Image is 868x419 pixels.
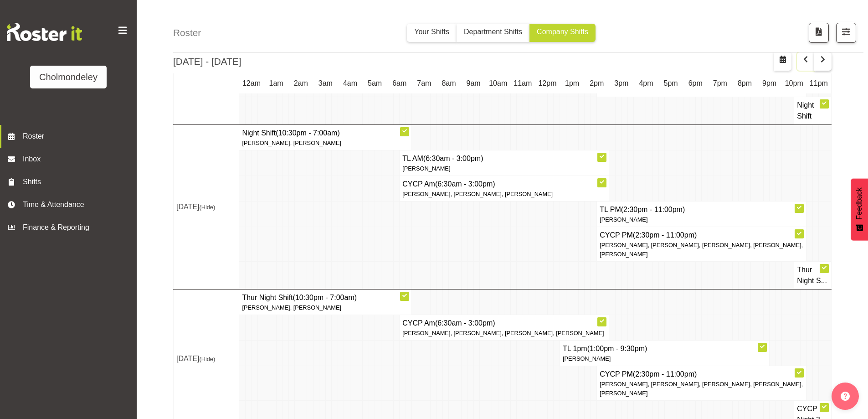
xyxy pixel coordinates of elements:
[600,216,647,223] span: [PERSON_NAME]
[242,140,341,146] span: [PERSON_NAME], [PERSON_NAME]
[402,318,606,329] h4: CYCP Am
[600,381,803,396] span: [PERSON_NAME], [PERSON_NAME], [PERSON_NAME], [PERSON_NAME], [PERSON_NAME]
[806,73,832,94] th: 11pm
[423,155,483,162] span: (6:30am - 3:00pm)
[809,23,829,43] button: Download a PDF of the roster according to the set date range.
[634,73,658,94] th: 4pm
[535,73,560,94] th: 12pm
[23,222,118,233] span: Finance & Reporting
[563,355,611,362] span: [PERSON_NAME]
[600,369,803,380] h4: CYCP PM
[437,73,461,94] th: 8am
[276,129,340,137] span: (10:30pm - 7:00am)
[435,319,495,327] span: (6:30am - 3:00pm)
[510,73,535,94] th: 11am
[633,370,697,378] span: (2:30pm - 11:00pm)
[242,304,341,311] span: [PERSON_NAME], [PERSON_NAME]
[621,206,685,213] span: (2:30pm - 11:00pm)
[239,73,264,94] th: 12am
[683,73,708,94] th: 6pm
[708,73,732,94] th: 7pm
[560,73,585,94] th: 1pm
[600,230,803,241] h4: CYCP PM
[732,73,757,94] th: 8pm
[173,26,201,40] h4: Roster
[529,24,596,42] button: Company Shifts
[797,100,828,122] h4: Night Shift
[464,28,522,36] span: Department Shifts
[600,204,803,215] h4: TL PM
[363,73,387,94] th: 5am
[600,242,803,257] span: [PERSON_NAME], [PERSON_NAME], [PERSON_NAME], [PERSON_NAME], [PERSON_NAME]
[402,165,450,172] span: [PERSON_NAME]
[633,231,697,239] span: (2:30pm - 11:00pm)
[461,73,486,94] th: 9am
[23,154,132,165] span: Inbox
[774,52,791,71] button: Select a specific date within the roster.
[293,294,357,301] span: (10:30pm - 7:00am)
[264,73,288,94] th: 1am
[313,73,338,94] th: 3am
[23,176,118,187] span: Shifts
[658,73,683,94] th: 5pm
[242,292,409,303] h4: Thur Night Shift
[609,73,634,94] th: 3pm
[435,180,495,188] span: (6:30am - 3:00pm)
[457,24,529,42] button: Department Shifts
[39,70,98,84] div: Cholmondeley
[412,73,437,94] th: 7am
[23,199,118,210] span: Time & Attendance
[338,73,362,94] th: 4am
[836,23,856,43] button: Filter Shifts
[174,124,239,289] td: [DATE]
[486,73,510,94] th: 10am
[402,191,553,197] span: [PERSON_NAME], [PERSON_NAME], [PERSON_NAME]
[537,28,588,36] span: Company Shifts
[841,392,850,401] img: help-xxl-2.png
[854,187,865,219] span: Feedback
[402,179,606,190] h4: CYCP Am
[402,330,604,336] span: [PERSON_NAME], [PERSON_NAME], [PERSON_NAME], [PERSON_NAME]
[782,73,806,94] th: 10pm
[585,73,609,94] th: 2pm
[757,73,782,94] th: 9pm
[414,28,449,36] span: Your Shifts
[199,204,215,211] span: (Hide)
[797,264,828,286] h4: Thur Night S...
[7,23,82,41] img: Rosterit website logo
[173,54,241,68] h2: [DATE] - [DATE]
[563,343,766,354] h4: TL 1pm
[199,356,215,362] span: (Hide)
[288,73,313,94] th: 2am
[387,73,412,94] th: 6am
[587,345,647,352] span: (1:00pm - 9:30pm)
[402,153,606,164] h4: TL AM
[23,131,132,142] span: Roster
[242,128,409,139] h4: Night Shift
[407,24,457,42] button: Your Shifts
[851,178,868,240] button: Feedback - Show survey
